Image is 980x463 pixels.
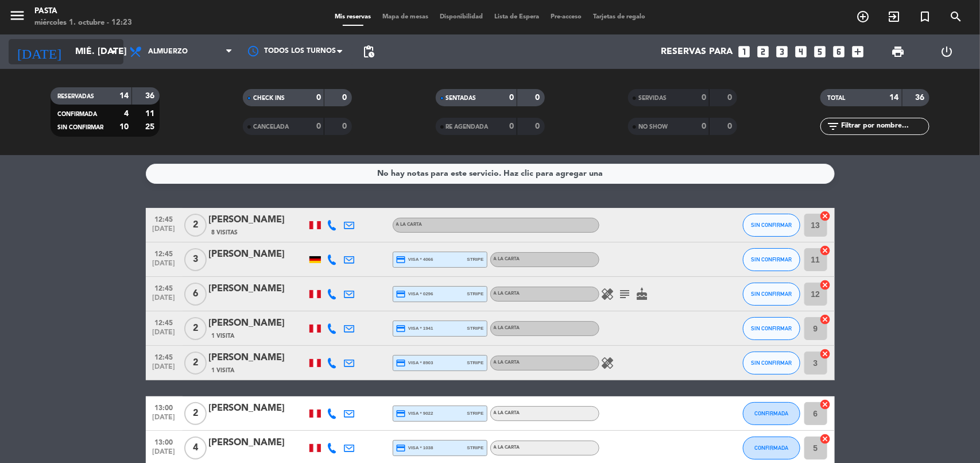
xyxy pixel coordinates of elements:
[150,225,179,238] span: [DATE]
[396,408,406,419] i: credit_card
[212,331,235,341] span: 1 Visita
[119,92,129,100] strong: 14
[827,95,845,101] span: TOTAL
[702,122,706,130] strong: 0
[34,17,132,29] div: miércoles 1. octubre - 12:23
[661,47,733,57] span: Reservas para
[916,94,927,102] strong: 36
[949,10,963,24] i: search
[396,254,433,265] span: visa * 4066
[434,14,489,20] span: Disponibilidad
[377,167,603,180] div: No hay notas para este servicio. Haz clic para agregar una
[329,14,377,20] span: Mis reservas
[446,124,489,130] span: RE AGENDADA
[923,34,971,69] div: LOG OUT
[396,358,433,368] span: visa * 8903
[820,399,831,410] i: cancel
[820,314,831,325] i: cancel
[856,10,870,24] i: add_circle_outline
[918,10,932,24] i: turned_in_not
[396,222,423,227] span: A la carta
[150,350,179,363] span: 12:45
[940,45,954,59] i: power_settings_new
[396,443,433,453] span: visa * 1038
[751,256,792,263] span: SIN CONFIRMAR
[212,228,238,237] span: 8 Visitas
[535,122,542,130] strong: 0
[184,214,207,237] span: 2
[184,437,207,460] span: 4
[743,352,800,375] button: SIN CONFIRMAR
[751,360,792,366] span: SIN CONFIRMAR
[184,402,207,425] span: 2
[57,94,94,99] span: RESERVADAS
[184,248,207,271] span: 3
[316,122,321,130] strong: 0
[467,290,484,298] span: stripe
[362,45,375,59] span: pending_actions
[743,317,800,340] button: SIN CONFIRMAR
[209,213,307,227] div: [PERSON_NAME]
[737,44,752,59] i: looks_one
[743,283,800,306] button: SIN CONFIRMAR
[150,246,179,260] span: 12:45
[891,45,905,59] span: print
[754,445,788,451] span: CONFIRMADA
[184,317,207,340] span: 2
[253,95,285,101] span: CHECK INS
[209,350,307,365] div: [PERSON_NAME]
[446,95,477,101] span: SENTADAS
[467,256,484,263] span: stripe
[751,222,792,228] span: SIN CONFIRMAR
[150,212,179,225] span: 12:45
[751,291,792,297] span: SIN CONFIRMAR
[145,110,157,118] strong: 11
[107,45,121,59] i: arrow_drop_down
[150,435,179,448] span: 13:00
[826,119,840,133] i: filter_list
[396,289,433,299] span: visa * 0296
[820,433,831,445] i: cancel
[535,94,542,102] strong: 0
[743,248,800,271] button: SIN CONFIRMAR
[467,444,484,452] span: stripe
[494,257,520,261] span: A la carta
[587,14,651,20] span: Tarjetas de regalo
[494,411,520,415] span: A la carta
[34,6,132,17] div: Pasta
[775,44,790,59] i: looks_3
[743,214,800,237] button: SIN CONFIRMAR
[396,254,406,265] i: credit_card
[9,39,69,64] i: [DATE]
[150,414,179,427] span: [DATE]
[396,323,433,334] span: visa * 1941
[794,44,809,59] i: looks_4
[209,247,307,262] div: [PERSON_NAME]
[396,408,433,419] span: visa * 9022
[820,279,831,291] i: cancel
[840,120,929,133] input: Filtrar por nombre...
[9,7,26,28] button: menu
[253,124,289,130] span: CANCELADA
[343,94,350,102] strong: 0
[509,94,514,102] strong: 0
[820,245,831,256] i: cancel
[150,363,179,376] span: [DATE]
[145,123,157,131] strong: 25
[754,410,788,416] span: CONFIRMADA
[813,44,828,59] i: looks_5
[316,94,321,102] strong: 0
[638,95,667,101] span: SERVIDAS
[377,14,434,20] span: Mapa de mesas
[184,283,207,306] span: 6
[9,7,26,24] i: menu
[396,358,406,368] i: credit_card
[756,44,771,59] i: looks_two
[145,92,157,100] strong: 36
[209,316,307,331] div: [PERSON_NAME]
[150,281,179,294] span: 12:45
[545,14,587,20] span: Pre-acceso
[636,287,649,301] i: cake
[57,111,97,117] span: CONFIRMADA
[601,287,615,301] i: healing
